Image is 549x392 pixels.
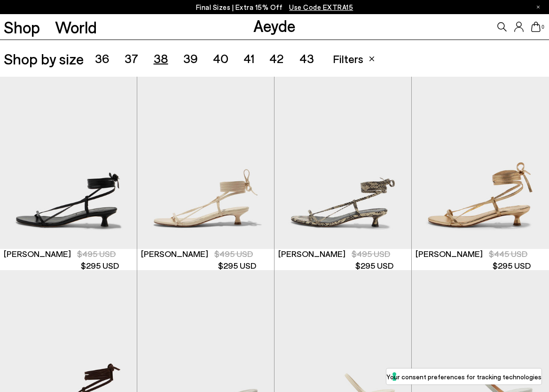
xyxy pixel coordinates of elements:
[77,248,116,259] span: $495 USD
[412,77,549,249] img: Paige Leather Kitten-Heel Sandals
[278,248,345,260] span: [PERSON_NAME]
[95,51,110,65] span: 36
[196,1,353,13] p: Final Sizes | Extra 15% Off
[416,248,483,260] span: [PERSON_NAME]
[213,51,228,65] span: 40
[125,51,138,65] span: 37
[214,248,253,259] span: $495 USD
[154,51,168,65] span: 38
[4,248,71,260] span: [PERSON_NAME]
[333,52,363,65] span: Filters
[81,260,119,271] span: $295 USD
[386,372,541,382] label: Your consent preferences for tracking technologies
[299,51,314,65] span: 43
[493,260,531,271] span: $295 USD
[183,51,198,65] span: 39
[4,51,84,66] span: Shop by size
[274,249,411,270] a: [PERSON_NAME] $495 USD $295 USD
[269,51,284,65] span: 42
[137,77,274,249] img: Paige Leather Kitten-Heel Sandals
[289,3,353,11] span: Navigate to /collections/ss25-final-sizes
[243,51,254,65] span: 41
[489,248,527,259] span: $445 USD
[141,248,208,260] span: [PERSON_NAME]
[531,22,541,32] a: 0
[218,260,256,271] span: $295 USD
[352,248,390,259] span: $495 USD
[412,249,549,270] a: [PERSON_NAME] $445 USD $295 USD
[137,249,274,270] a: [PERSON_NAME] $495 USD $295 USD
[386,368,541,384] button: Your consent preferences for tracking technologies
[253,16,296,35] a: Aeyde
[355,260,393,271] span: $295 USD
[274,77,411,249] img: Paige Leather Kitten-Heel Sandals
[4,19,40,35] a: Shop
[541,24,545,30] span: 0
[55,19,97,35] a: World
